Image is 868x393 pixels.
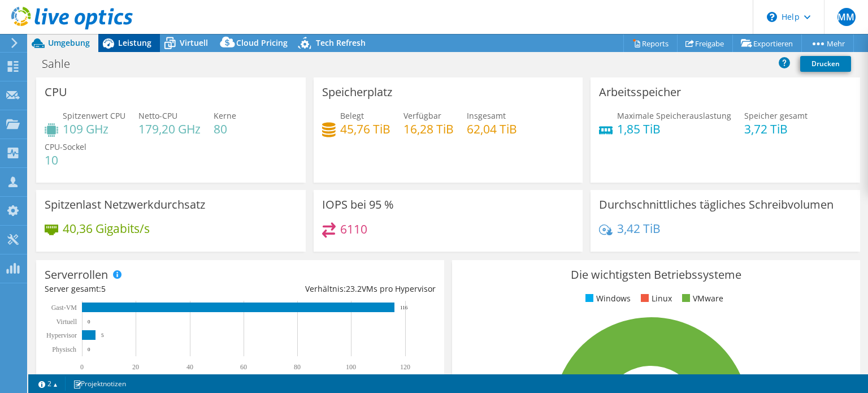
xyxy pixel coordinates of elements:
a: Freigabe [677,34,733,52]
h4: 3,42 TiB [617,222,661,235]
span: Leistung [118,37,151,48]
text: 5 [101,332,104,338]
span: 5 [101,283,106,294]
h4: 109 GHz [63,123,125,135]
span: Verfügbar [403,110,441,121]
h4: 3,72 TiB [744,123,808,135]
h4: 1,85 TiB [617,123,731,135]
span: Insgesamt [467,110,506,121]
text: 80 [294,363,301,371]
text: Gast-VM [51,304,77,312]
text: 120 [400,363,410,371]
h4: 80 [214,123,236,135]
li: Windows [583,292,631,305]
h4: 16,28 TiB [403,123,454,135]
svg: \n [767,12,777,22]
a: Projektnotizen [65,377,134,391]
span: Umgebung [48,37,90,48]
h3: Arbeitsspeicher [599,86,681,98]
h4: 6110 [340,223,367,235]
span: MM [837,8,856,26]
text: 0 [88,319,90,325]
text: 40 [186,363,193,371]
span: CPU-Sockel [45,141,86,152]
span: Spitzenwert CPU [63,110,125,121]
span: Virtuell [180,37,208,48]
text: 100 [346,363,356,371]
a: Reports [623,34,678,52]
span: Cloud Pricing [236,37,288,48]
text: 0 [88,347,90,352]
h3: Speicherplatz [322,86,392,98]
h3: Durchschnittliches tägliches Schreibvolumen [599,198,834,211]
a: Exportieren [732,34,802,52]
a: Mehr [801,34,854,52]
text: 20 [132,363,139,371]
span: Maximale Speicherauslastung [617,110,731,121]
h3: CPU [45,86,67,98]
span: Speicher gesamt [744,110,808,121]
h3: Spitzenlast Netzwerkdurchsatz [45,198,205,211]
h1: Sahle [37,58,88,70]
h3: IOPS bei 95 % [322,198,394,211]
text: 0 [80,363,84,371]
li: Linux [638,292,672,305]
h4: 45,76 TiB [340,123,390,135]
span: Kerne [214,110,236,121]
span: Netto-CPU [138,110,177,121]
a: Drucken [800,56,851,72]
text: Hypervisor [46,331,77,339]
div: Server gesamt: [45,283,240,295]
span: 23.2 [346,283,362,294]
h3: Serverrollen [45,269,108,281]
h4: 10 [45,154,86,166]
h4: 40,36 Gigabits/s [63,222,150,235]
text: 116 [400,305,408,310]
li: VMware [679,292,723,305]
text: Virtuell [56,318,77,326]
div: Verhältnis: VMs pro Hypervisor [240,283,436,295]
text: Physisch [52,346,76,353]
a: 2 [31,377,66,391]
span: Belegt [340,110,364,121]
span: Tech Refresh [316,37,366,48]
h4: 62,04 TiB [467,123,517,135]
text: 60 [240,363,247,371]
h4: 179,20 GHz [138,123,201,135]
h3: Die wichtigsten Betriebssysteme [461,269,852,281]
